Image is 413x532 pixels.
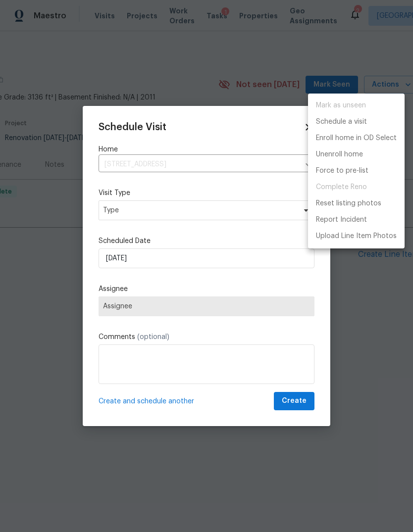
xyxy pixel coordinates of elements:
p: Schedule a visit [316,117,367,127]
span: Project is already completed [308,179,405,195]
p: Force to pre-list [316,166,368,176]
p: Reset listing photos [316,198,381,209]
p: Enroll home in OD Select [316,133,397,144]
p: Upload Line Item Photos [316,231,397,242]
p: Unenroll home [316,149,363,160]
p: Report Incident [316,215,367,225]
